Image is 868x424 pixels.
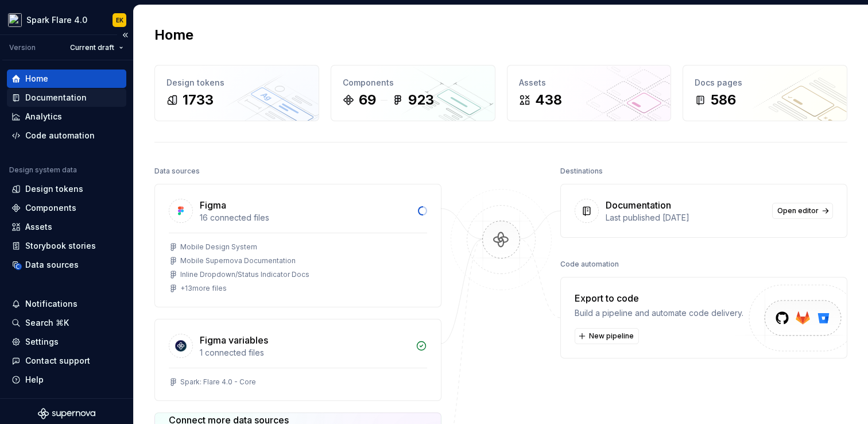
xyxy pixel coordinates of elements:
div: 69 [359,91,376,109]
svg: Supernova Logo [38,408,95,419]
a: Docs pages586 [683,65,847,121]
div: 1 connected files [200,347,409,359]
div: Design tokens [25,183,83,195]
div: Spark Flare 4.0 [26,14,87,26]
a: Settings [7,333,126,351]
button: Search ⌘K [7,314,126,332]
h2: Home [154,26,193,44]
a: Design tokens [7,180,126,198]
div: Analytics [25,111,62,122]
div: Destinations [560,163,603,179]
button: Current draft [65,40,129,56]
a: Analytics [7,107,126,126]
span: Open editor [777,206,819,215]
div: Inline Dropdown/Status Indicator Docs [180,270,309,279]
button: Notifications [7,295,126,313]
div: Documentation [606,198,671,212]
div: Design tokens [166,77,307,88]
a: Assets [7,218,126,236]
a: Code automation [7,126,126,145]
button: Contact support [7,352,126,370]
div: Search ⌘K [25,317,69,329]
div: Mobile Design System [180,242,257,252]
a: Documentation [7,88,126,107]
button: Collapse sidebar [117,27,133,43]
a: Data sources [7,256,126,274]
div: Home [25,73,48,84]
div: Code automation [25,130,95,141]
div: EK [116,16,123,25]
a: Figma16 connected filesMobile Design SystemMobile Supernova DocumentationInline Dropdown/Status I... [154,184,441,307]
div: Components [343,77,483,88]
div: + 13 more files [180,284,227,293]
img: d6852e8b-7cd7-4438-8c0d-f5a8efe2c281.png [8,13,22,27]
a: Components69923 [331,65,495,121]
a: Assets438 [507,65,672,121]
a: Home [7,70,126,88]
div: Help [25,374,44,386]
a: Open editor [772,203,833,219]
div: Design system data [9,165,77,175]
div: Data sources [25,259,79,271]
div: Build a pipeline and automate code delivery. [575,307,743,319]
div: Settings [25,336,59,348]
div: Export to code [575,291,743,305]
div: Last published [DATE] [606,212,765,223]
a: Components [7,199,126,217]
div: Assets [25,221,52,233]
div: Figma [200,198,226,212]
div: 586 [711,91,736,109]
a: Figma variables1 connected filesSpark: Flare 4.0 - Core [154,319,441,401]
div: Figma variables [200,333,268,347]
div: Contact support [25,355,90,367]
a: Storybook stories [7,237,126,255]
div: 1733 [183,91,214,109]
div: Spark: Flare 4.0 - Core [180,377,256,387]
div: 923 [408,91,434,109]
span: Current draft [70,43,114,52]
div: Storybook stories [25,240,96,252]
a: Design tokens1733 [154,65,319,121]
div: 16 connected files [200,212,411,223]
button: Help [7,371,126,389]
div: Documentation [25,92,87,103]
div: Notifications [25,298,77,310]
span: New pipeline [589,332,634,341]
div: Docs pages [695,77,835,88]
div: 438 [535,91,562,109]
div: Mobile Supernova Documentation [180,256,296,265]
div: Components [25,202,76,214]
div: Version [9,43,36,52]
div: Assets [519,77,660,88]
div: Code automation [560,256,619,272]
div: Data sources [154,163,200,179]
button: Spark Flare 4.0EK [2,7,131,32]
button: New pipeline [575,328,639,344]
